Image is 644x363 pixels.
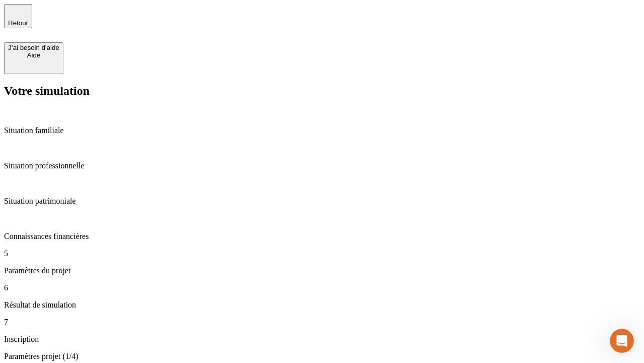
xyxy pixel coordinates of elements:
[4,352,640,361] p: Paramètres projet (1/4)
[4,232,640,241] p: Connaissances financières
[610,329,634,353] iframe: Intercom live chat
[4,300,640,310] p: Résultat de simulation
[8,51,59,59] div: Aide
[8,44,59,51] div: J’ai besoin d'aide
[4,249,640,258] p: 5
[4,283,640,292] p: 6
[4,197,640,206] p: Situation patrimoniale
[4,4,32,28] button: Retour
[4,318,640,327] p: 7
[4,161,640,170] p: Situation professionnelle
[8,19,28,27] span: Retour
[4,42,63,74] button: J’ai besoin d'aideAide
[4,335,640,344] p: Inscription
[4,84,640,98] h2: Votre simulation
[4,266,640,275] p: Paramètres du projet
[4,126,640,135] p: Situation familiale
